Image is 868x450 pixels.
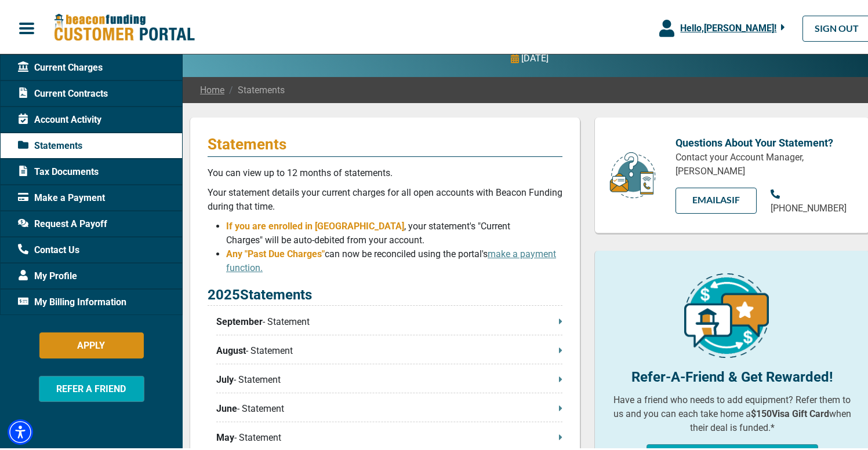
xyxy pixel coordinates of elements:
[208,133,562,151] p: Statements
[216,429,562,442] p: - Statement
[39,330,144,356] button: APPLY
[18,111,101,125] span: Account Activity
[8,417,33,442] div: Accessibility Menu
[751,406,829,417] b: $150 Visa Gift Card
[226,246,325,257] span: Any "Past Due Charges"
[675,133,852,148] p: Questions About Your Statement?
[226,246,556,271] span: can now be reconciled using the portal's
[522,49,549,63] p: [DATE]
[216,342,246,356] span: August
[18,58,103,72] span: Current Charges
[216,371,562,385] p: - Statement
[18,163,99,177] span: Tax Documents
[18,293,126,307] span: My Billing Information
[675,185,757,211] a: EMAILAsif
[684,271,769,356] img: refer-a-friend-icon.png
[18,85,108,98] span: Current Contracts
[771,200,847,211] span: [PHONE_NUMBER]
[612,364,852,385] p: Refer-A-Friend & Get Rewarded!
[18,241,79,255] span: Contact Us
[216,429,234,442] span: May
[680,20,776,31] span: Hello, [PERSON_NAME] !
[18,137,82,151] span: Statements
[18,189,105,203] span: Make a Payment
[53,11,195,41] img: Beacon Funding Customer Portal Logo
[39,374,144,400] button: REFER A FRIEND
[771,185,852,213] a: [PHONE_NUMBER]
[208,184,562,211] p: Your statement details your current charges for all open accounts with Beacon Funding during that...
[224,81,285,95] span: Statements
[208,164,562,178] p: You can view up to 12 months of statements.
[612,391,852,433] p: Have a friend who needs to add equipment? Refer them to us and you can each take home a when thei...
[216,400,237,414] span: June
[208,282,562,303] p: 2025 Statements
[226,218,404,229] span: If you are enrolled in [GEOGRAPHIC_DATA]
[216,342,562,356] p: - Statement
[606,149,659,197] img: customer-service.png
[216,313,263,327] span: September
[216,400,562,414] p: - Statement
[18,267,77,281] span: My Profile
[200,81,224,95] a: Home
[216,313,562,327] p: - Statement
[18,215,107,229] span: Request A Payoff
[675,148,852,176] p: Contact your Account Manager, [PERSON_NAME]
[216,371,234,385] span: July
